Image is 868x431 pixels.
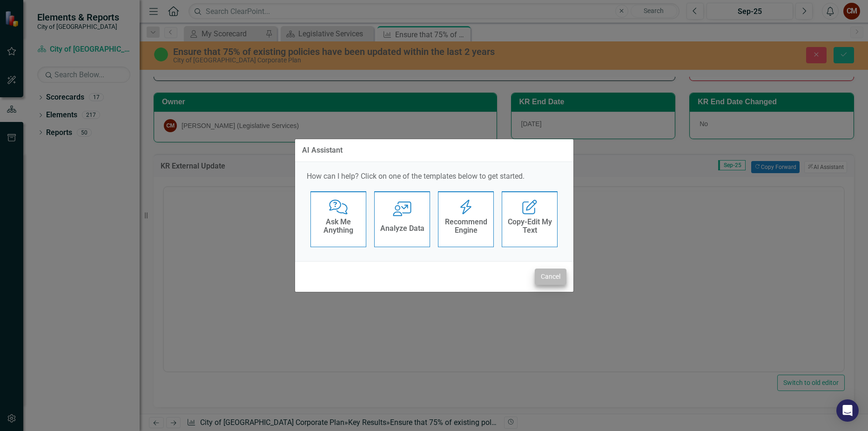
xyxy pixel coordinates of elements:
[307,171,562,182] p: How can I help? Click on one of the templates below to get started.
[535,269,566,285] button: Cancel
[316,218,361,234] h4: Ask Me Anything
[302,146,343,155] div: AI Assistant
[443,218,489,234] h4: Recommend Engine
[507,218,552,234] h4: Copy-Edit My Text
[836,399,859,422] div: Open Intercom Messenger
[380,224,424,233] h4: Analyze Data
